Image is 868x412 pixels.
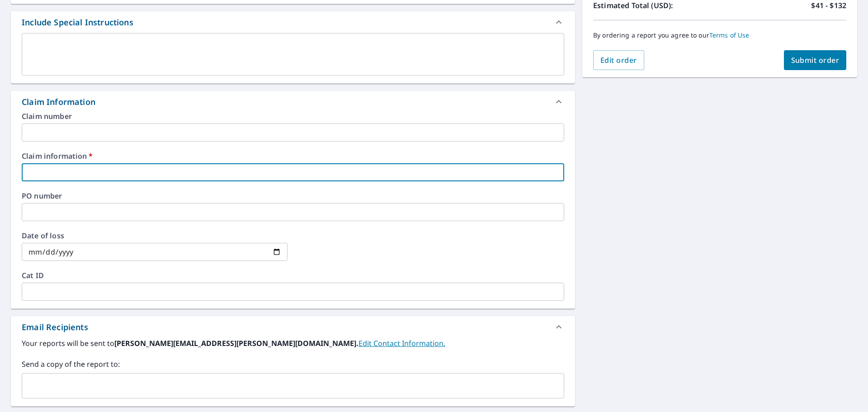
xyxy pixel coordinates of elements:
div: Claim Information [22,96,95,108]
label: PO number [22,192,564,199]
a: Terms of Use [709,31,750,39]
div: Email Recipients [22,321,88,333]
div: Include Special Instructions [11,11,575,33]
span: Submit order [791,55,840,65]
span: Edit order [600,55,637,65]
div: Include Special Instructions [22,16,133,28]
div: Email Recipients [11,316,575,338]
p: By ordering a report you agree to our [593,31,846,39]
label: Your reports will be sent to [22,338,564,349]
label: Claim number [22,113,564,120]
label: Claim information [22,152,564,160]
a: EditContactInfo [359,338,445,348]
b: [PERSON_NAME][EMAIL_ADDRESS][PERSON_NAME][DOMAIN_NAME]. [114,338,359,348]
label: Cat ID [22,272,564,279]
div: Claim Information [11,91,575,113]
button: Edit order [593,50,644,70]
label: Send a copy of the report to: [22,359,564,369]
label: Date of loss [22,232,288,239]
button: Submit order [784,50,847,70]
